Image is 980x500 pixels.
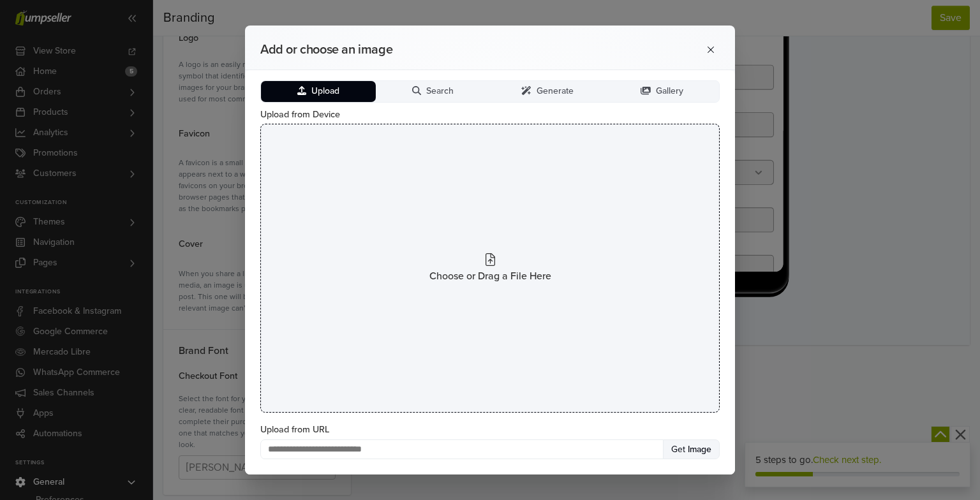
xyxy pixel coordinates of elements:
span: Upload [311,86,339,97]
img: Dark´s Pet House [53,27,203,48]
div: Envio [10,230,52,242]
div: Contacto [10,126,69,139]
label: Estado / Región * [10,386,82,397]
span: Image [685,444,711,455]
span: 2 [10,230,23,242]
label: Nombre * [10,279,48,290]
span: 1 [10,126,23,139]
div: Acceder [200,127,245,138]
button: Generate [490,81,605,102]
div: 0 Artículos [29,85,75,99]
span: Search [426,86,454,97]
span: Choose or Drag a File Here [429,268,551,284]
label: E-mail * [10,157,42,168]
button: Search [376,81,491,102]
label: Upload from Device [260,108,720,122]
h2: Add or choose an image [260,42,651,57]
label: Ciudad * [10,439,47,450]
span: Gallery [656,86,683,97]
label: Upload from URL [260,423,720,437]
button: Gallery [605,81,720,102]
button: Upload [261,81,376,102]
button: Get Image [663,439,720,459]
div: Dirección de envío [10,245,87,276]
label: Apellidos * [10,332,52,343]
span: Generate [537,86,574,97]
